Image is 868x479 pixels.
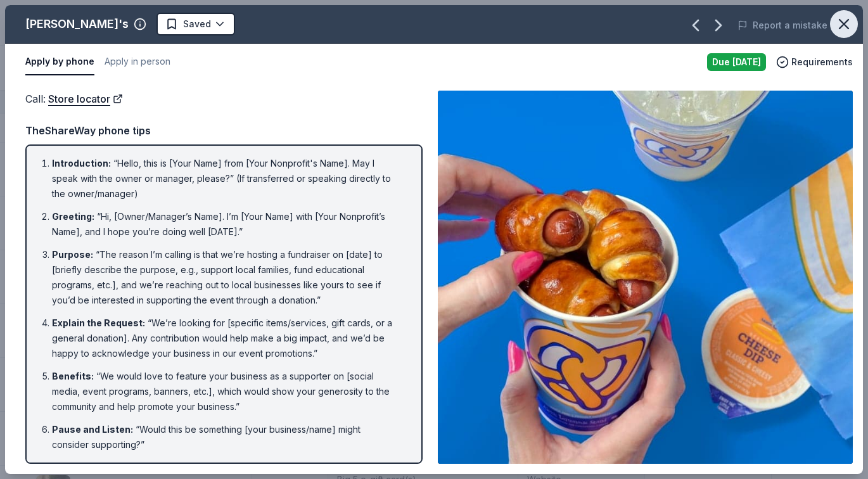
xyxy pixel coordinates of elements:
li: “Would this be something [your business/name] might consider supporting?” [52,422,404,452]
span: Explain the Request : [52,317,145,328]
span: Benefits : [52,371,94,381]
button: Saved [156,13,235,35]
span: Introduction : [52,158,111,169]
li: “The reason I’m calling is that we’re hosting a fundraiser on [date] to [briefly describe the pur... [52,247,404,308]
li: “Hi, [Owner/Manager’s Name]. I’m [Your Name] with [Your Nonprofit’s Name], and I hope you’re doin... [52,209,404,239]
button: Requirements [776,54,853,70]
div: Call : [25,91,423,107]
img: Image for Auntie Anne's [438,91,853,464]
span: Respond Accordingly : [52,462,152,473]
li: “We would love to feature your business as a supporter on [social media, event programs, banners,... [52,369,404,414]
a: Store locator [48,91,123,107]
div: Due [DATE] [707,53,766,71]
span: Saved [183,16,211,32]
button: Apply in person [105,49,170,75]
span: Greeting : [52,211,94,222]
button: Apply by phone [25,49,94,75]
button: Report a mistake [737,18,827,33]
span: Requirements [791,54,853,70]
span: Purpose : [52,249,93,260]
li: “Hello, this is [Your Name] from [Your Nonprofit's Name]. May I speak with the owner or manager, ... [52,156,404,201]
div: [PERSON_NAME]'s [25,14,129,34]
div: TheShareWay phone tips [25,122,423,139]
li: “We’re looking for [specific items/services, gift cards, or a general donation]. Any contribution... [52,316,404,361]
span: Pause and Listen : [52,424,133,435]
